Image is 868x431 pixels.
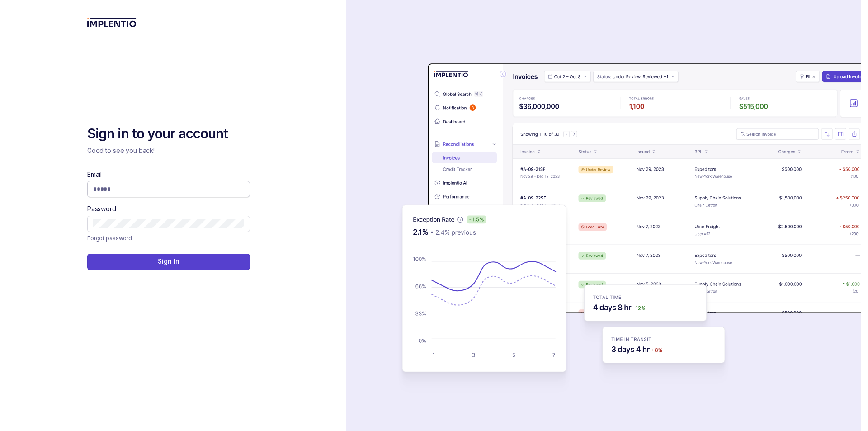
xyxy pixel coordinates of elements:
[87,146,250,155] p: Good to see you back!
[158,257,179,266] p: Sign In
[87,18,137,27] img: logo
[87,234,132,243] a: Link Forgot password
[87,125,250,143] h2: Sign in to your account
[87,170,102,179] label: Email
[87,254,250,270] button: Sign In
[87,204,116,213] label: Password
[87,234,132,243] p: Forgot password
